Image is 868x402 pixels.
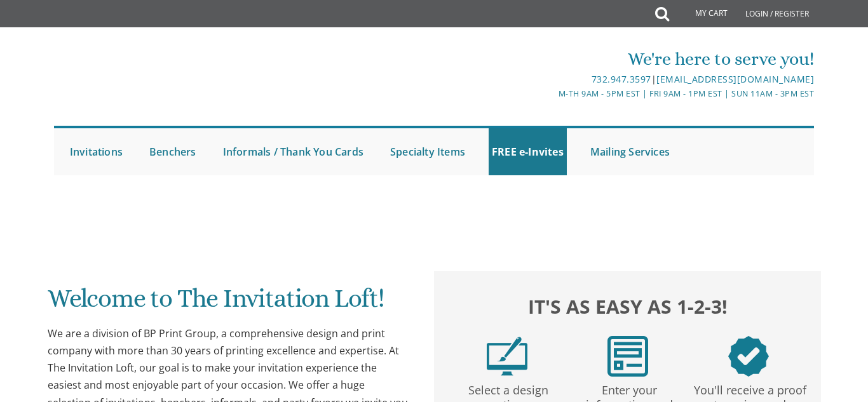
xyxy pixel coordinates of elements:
[447,292,809,320] h2: It's as easy as 1-2-3!
[387,128,468,175] a: Specialty Items
[607,336,648,377] img: step2.png
[308,46,815,72] div: We're here to serve you!
[668,1,736,27] a: My Cart
[220,128,367,175] a: Informals / Thank You Cards
[656,73,814,85] a: [EMAIL_ADDRESS][DOMAIN_NAME]
[48,285,410,322] h1: Welcome to The Invitation Loft!
[587,128,673,175] a: Mailing Services
[146,128,200,175] a: Benchers
[308,87,815,100] div: M-Th 9am - 5pm EST | Fri 9am - 1pm EST | Sun 11am - 3pm EST
[489,128,567,175] a: FREE e-Invites
[308,72,815,87] div: |
[728,336,769,377] img: step3.png
[67,128,126,175] a: Invitations
[487,336,527,377] img: step1.png
[592,73,651,85] a: 732.947.3597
